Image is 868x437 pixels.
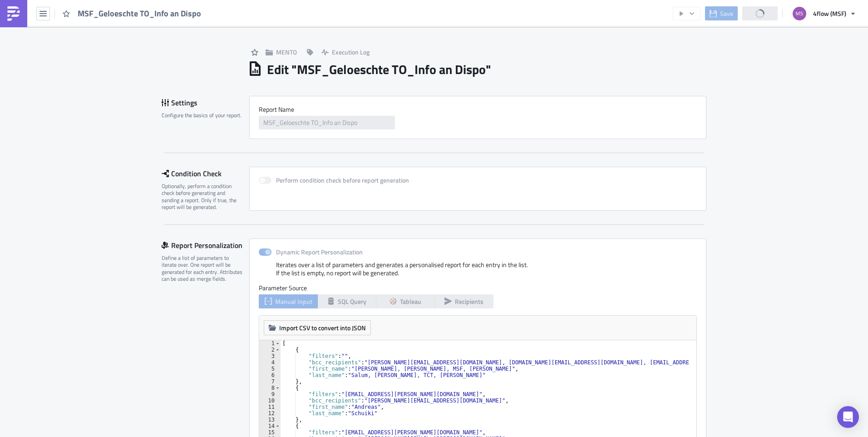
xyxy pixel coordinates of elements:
[259,294,318,308] button: Manual Input
[259,359,281,366] div: 4
[720,9,733,18] span: Save
[276,175,409,185] strong: Perform condition check before report generation
[162,167,249,180] div: Condition Check
[259,353,281,359] div: 3
[787,4,861,24] button: 4flow (MSF)
[259,417,281,423] div: 13
[813,9,846,18] span: 4flow (MSF)
[78,8,202,19] span: MSF_Geloeschte TO_Info an Dispo
[267,61,491,78] h1: Edit " MSF_Geloeschte TO_Info an Dispo "
[276,247,363,257] strong: Dynamic Report Personalization
[259,261,697,284] div: Iterates over a list of parameters and generates a personalised report for each entry in the list...
[261,45,301,59] button: MENTO
[259,284,697,292] label: Parameter Source
[259,410,281,417] div: 12
[259,366,281,372] div: 5
[259,378,281,385] div: 7
[400,297,421,306] span: Tableau
[705,6,738,20] button: Save
[6,6,21,21] img: PushMetrics
[275,297,312,306] span: Manual Input
[259,105,697,114] label: Report Nam﻿e
[317,294,376,308] button: SQL Query
[259,404,281,410] div: 11
[742,6,778,20] button: Share
[259,340,281,347] div: 1
[317,45,374,59] button: Execution Log
[376,294,435,308] button: Tableau
[259,347,281,353] div: 2
[162,238,249,252] div: Report Personalization
[162,96,249,109] div: Settings
[162,254,243,283] div: Define a list of parameters to iterate over. One report will be generated for each entry. Attribu...
[259,385,281,391] div: 8
[837,406,859,428] div: Open Intercom Messenger
[792,6,807,21] img: Avatar
[162,112,243,119] div: Configure the basics of your report.
[338,297,366,306] span: SQL Query
[259,372,281,378] div: 6
[434,294,493,308] button: Recipients
[259,429,281,436] div: 15
[276,47,297,57] span: MENTO
[279,323,366,333] span: Import CSV to convert into JSON
[259,391,281,397] div: 9
[264,320,371,335] button: Import CSV to convert into JSON
[259,397,281,404] div: 10
[455,297,483,306] span: Recipients
[332,47,370,57] span: Execution Log
[162,183,243,211] div: Optionally, perform a condition check before generating and sending a report. Only if true, the r...
[259,423,281,429] div: 14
